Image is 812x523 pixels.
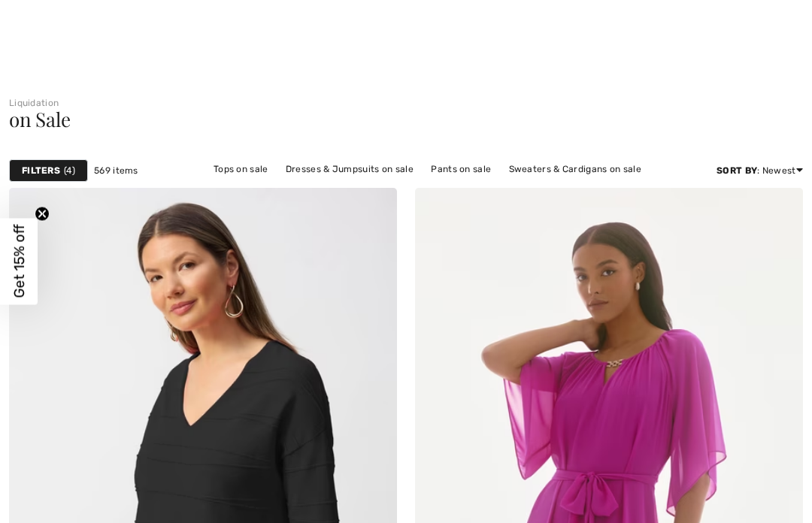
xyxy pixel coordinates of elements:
[11,225,28,298] span: Get 15% off
[35,207,50,222] button: Close teaser
[94,164,138,177] span: 569 items
[22,164,60,177] strong: Filters
[501,159,649,179] a: Sweaters & Cardigans on sale
[717,164,803,177] div: : Newest
[717,165,757,176] strong: Sort By
[483,179,580,198] a: Outerwear on sale
[9,98,59,108] a: Liquidation
[64,164,75,177] span: 4
[407,179,481,198] a: Skirts on sale
[206,159,276,179] a: Tops on sale
[278,159,421,179] a: Dresses & Jumpsuits on sale
[423,159,498,179] a: Pants on sale
[274,179,404,198] a: Jackets & Blazers on sale
[9,106,70,132] span: on Sale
